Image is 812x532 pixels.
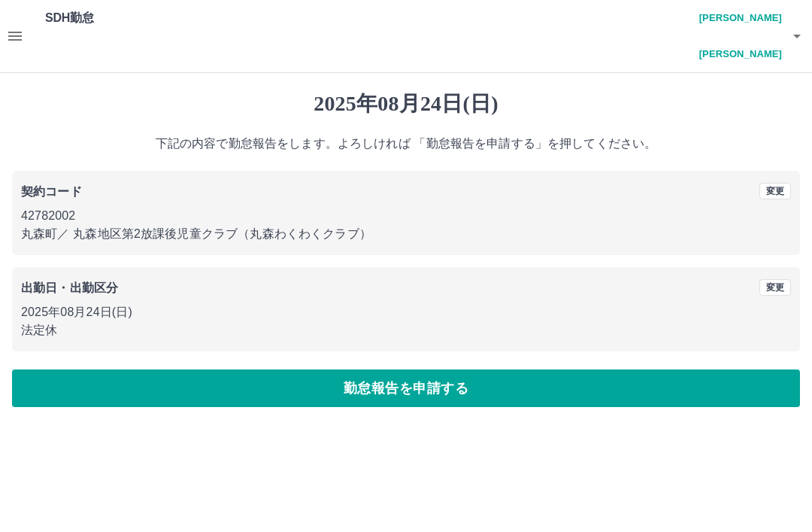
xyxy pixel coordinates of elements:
[12,369,800,407] button: 勤怠報告を申請する
[759,183,791,199] button: 変更
[759,279,791,296] button: 変更
[21,225,791,243] p: 丸森町 ／ 丸森地区第2放課後児童クラブ（丸森わくわくクラブ）
[21,303,791,321] p: 2025年08月24日(日)
[12,91,800,117] h1: 2025年08月24日(日)
[21,185,82,198] b: 契約コード
[21,281,118,294] b: 出勤日・出勤区分
[21,207,791,225] p: 42782002
[21,321,791,339] p: 法定休
[12,135,800,153] p: 下記の内容で勤怠報告をします。よろしければ 「勤怠報告を申請する」を押してください。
